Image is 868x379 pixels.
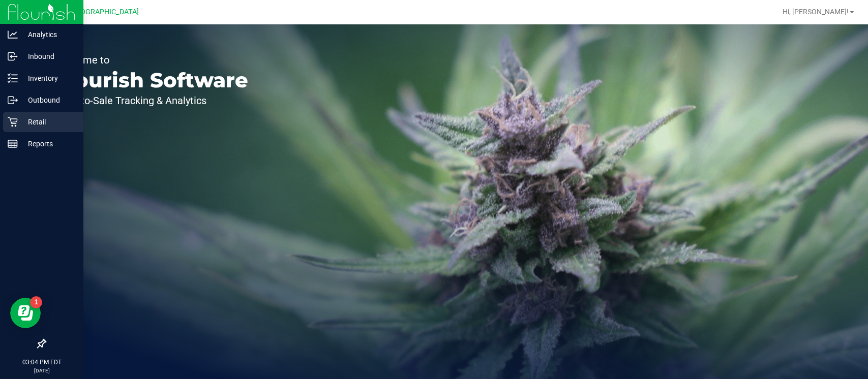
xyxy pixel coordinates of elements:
[8,29,18,40] inline-svg: Analytics
[18,116,79,128] p: Retail
[10,298,41,328] iframe: Resource center
[5,358,79,367] p: 03:04 PM EDT
[18,138,79,150] p: Reports
[8,117,18,127] inline-svg: Retail
[30,296,42,308] iframe: Resource center unread badge
[55,55,248,65] p: Welcome to
[18,28,79,41] p: Analytics
[18,72,79,84] p: Inventory
[18,50,79,62] p: Inbound
[8,51,18,61] inline-svg: Inbound
[18,94,79,106] p: Outbound
[783,8,849,16] span: Hi, [PERSON_NAME]!
[8,73,18,83] inline-svg: Inventory
[69,8,139,16] span: [GEOGRAPHIC_DATA]
[55,96,248,106] p: Seed-to-Sale Tracking & Analytics
[5,367,79,374] p: [DATE]
[8,139,18,149] inline-svg: Reports
[55,70,248,90] p: Flourish Software
[8,95,18,105] inline-svg: Outbound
